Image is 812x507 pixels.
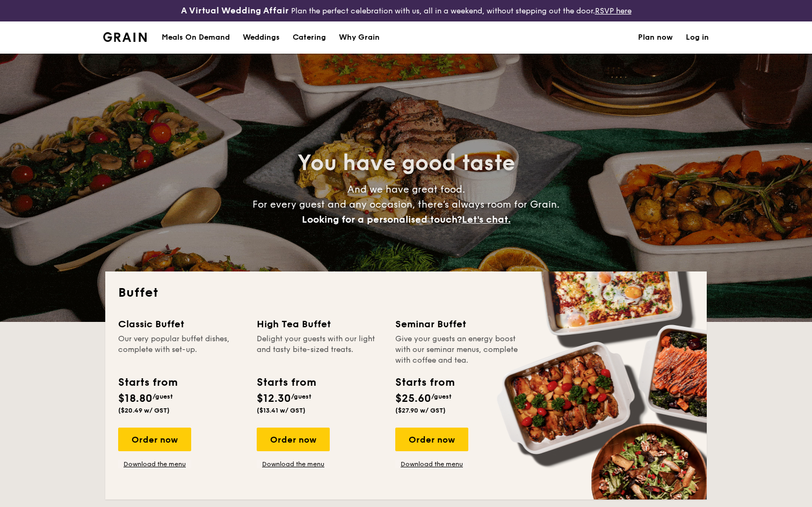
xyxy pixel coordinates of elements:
[332,21,386,54] a: Why Grain
[118,334,244,366] div: Our very popular buffet dishes, complete with set-up.
[257,407,306,414] span: ($13.41 w/ GST)
[395,374,454,391] div: Starts from
[103,32,147,42] img: Grain
[118,392,153,405] span: $18.80
[286,21,332,54] a: Catering
[118,428,191,451] div: Order now
[302,214,462,225] span: Looking for a personalised touch?
[118,460,191,468] a: Download the menu
[257,317,382,332] div: High Tea Buffet
[118,317,244,332] div: Classic Buffet
[298,150,515,176] span: You have good taste
[257,460,330,468] a: Download the menu
[181,4,289,17] h4: A Virtual Wedding Affair
[395,334,521,366] div: Give your guests an energy boost with our seminar menus, complete with coffee and tea.
[395,407,446,414] span: ($27.90 w/ GST)
[162,21,230,54] div: Meals On Demand
[395,460,468,468] a: Download the menu
[155,21,236,54] a: Meals On Demand
[118,284,694,302] h2: Buffet
[339,21,380,54] div: Why Grain
[395,317,521,332] div: Seminar Buffet
[431,393,452,400] span: /guest
[103,32,147,42] a: Logotype
[462,214,511,225] span: Let's chat.
[257,334,382,366] div: Delight your guests with our light and tasty bite-sized treats.
[243,21,280,54] div: Weddings
[291,393,311,400] span: /guest
[257,428,330,451] div: Order now
[153,393,173,400] span: /guest
[135,4,677,17] div: Plan the perfect celebration with us, all in a weekend, without stepping out the door.
[293,21,326,54] h1: Catering
[395,428,468,451] div: Order now
[686,21,709,54] a: Log in
[595,6,632,16] a: RSVP here
[257,392,291,405] span: $12.30
[395,392,431,405] span: $25.60
[252,183,560,225] span: And we have great food. For every guest and any occasion, there’s always room for Grain.
[118,374,177,391] div: Starts from
[236,21,286,54] a: Weddings
[257,374,315,391] div: Starts from
[638,21,673,54] a: Plan now
[118,407,170,414] span: ($20.49 w/ GST)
